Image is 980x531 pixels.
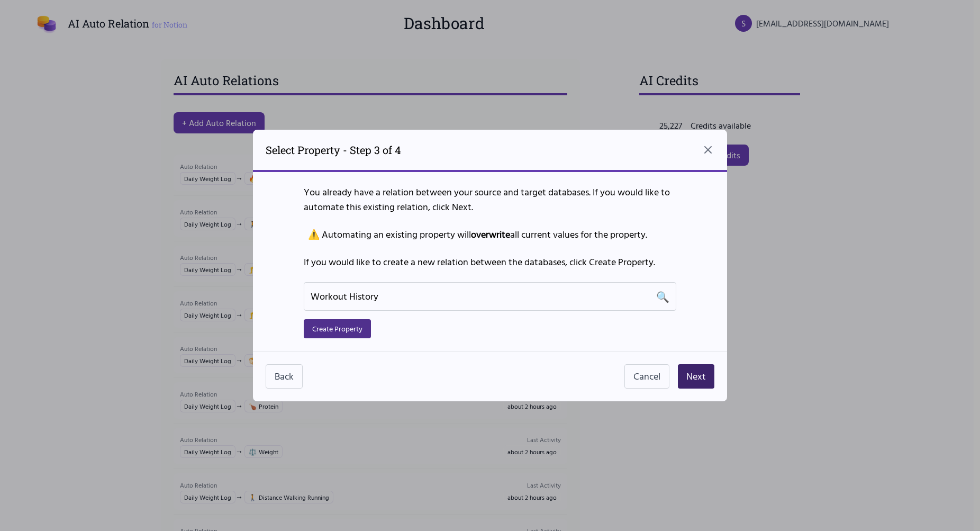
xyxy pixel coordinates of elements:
p: ⚠️ Automating an existing property will all current values for the property. [304,227,676,242]
button: Create Property [304,319,371,338]
span: Workout History [311,289,378,303]
b: overwrite [471,227,510,241]
button: Cancel [624,364,669,389]
h2: Select Property - Step 3 of 4 [266,142,401,157]
p: If you would like to create a new relation between the databases, click Create Property. [304,255,676,269]
button: Back [266,364,303,389]
span: 🔍 [656,289,669,304]
p: You already have a relation between your source and target databases. If you would like to automa... [304,185,676,214]
button: Close dialog [702,143,714,156]
button: Next [678,364,714,389]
